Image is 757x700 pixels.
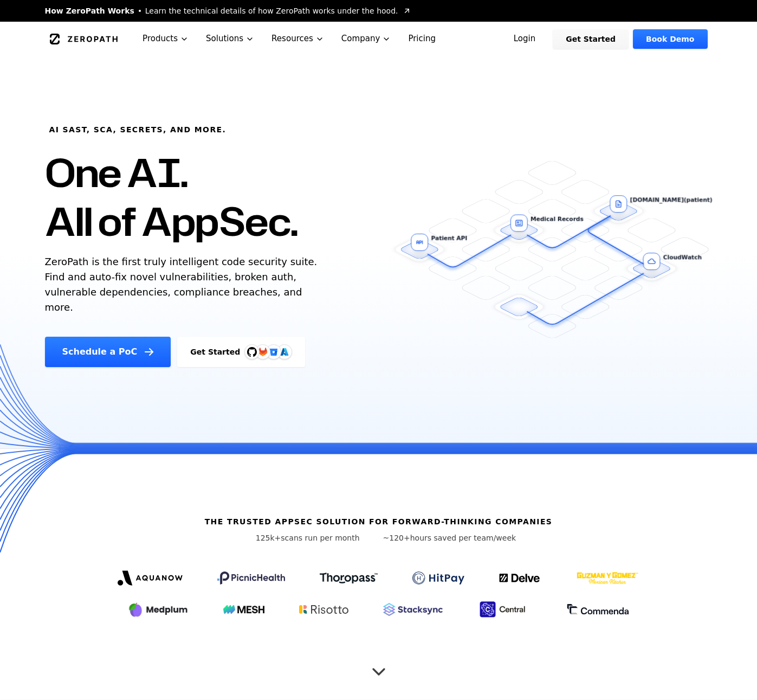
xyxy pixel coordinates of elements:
[553,29,629,49] a: Get Started
[280,348,289,356] img: Azure
[368,656,390,677] button: Scroll to next section
[501,29,549,49] a: Login
[633,29,707,49] a: Book Demo
[45,5,411,16] a: How ZeroPath WorksLearn the technical details of how ZeroPath works under the hood.
[256,534,281,542] span: 125k+
[320,573,378,583] img: Thoropass
[383,534,410,542] span: ~120+
[241,532,374,543] p: scans run per month
[45,148,298,246] h1: One AI. All of AppSec.
[145,5,398,16] span: Learn the technical details of how ZeroPath works under the hood.
[223,605,264,614] img: Mesh
[177,337,305,367] a: Get StartedGitHubGitLabAzure
[399,22,444,56] a: Pricing
[268,346,280,358] svg: Bitbucket
[247,347,257,357] img: GitHub
[45,254,322,315] p: ZeroPath is the first truly intelligent code security suite. Find and auto-fix novel vulnerabilit...
[333,22,400,56] button: Company
[263,22,333,56] button: Resources
[477,600,532,619] img: Central
[128,601,189,618] img: Medplum
[134,22,197,56] button: Products
[45,337,171,367] a: Schedule a PoC
[32,22,726,56] nav: Global
[575,565,639,591] img: GYG
[197,22,263,56] button: Solutions
[49,124,227,135] h6: AI SAST, SCA, Secrets, and more.
[383,603,443,616] img: Stacksync
[252,341,274,363] img: GitLab
[45,5,134,16] span: How ZeroPath Works
[383,532,516,543] p: hours saved per team/week
[205,516,553,527] h6: The Trusted AppSec solution for forward-thinking companies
